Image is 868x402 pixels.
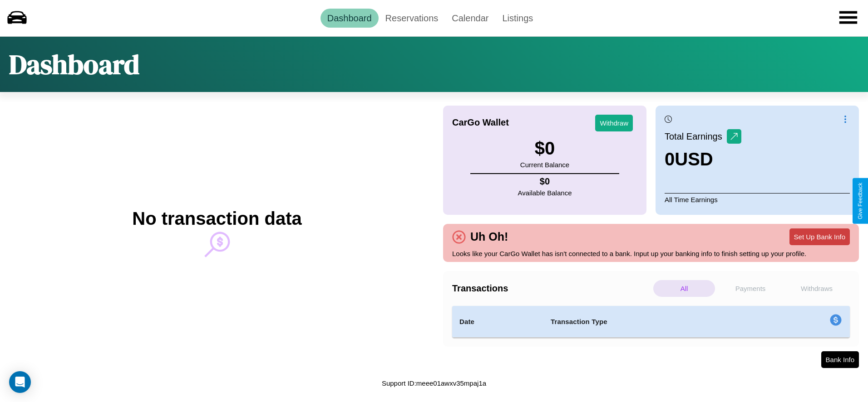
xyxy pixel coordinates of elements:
[379,9,445,28] a: Reservations
[445,9,495,28] a: Calendar
[653,280,715,297] p: All
[9,46,139,83] h1: Dashboard
[518,187,572,199] p: Available Balance
[466,230,513,243] h4: Uh Oh!
[720,280,781,297] p: Payments
[132,208,301,229] h2: No transaction data
[382,377,486,389] p: Support ID: meee01awxv35mpaj1a
[821,351,859,368] button: Bank Info
[452,247,850,260] p: Looks like your CarGo Wallet has isn't connected to a bank. Input up your banking info to finish ...
[459,316,536,327] h4: Date
[452,283,651,294] h4: Transactions
[9,371,31,393] div: Open Intercom Messenger
[665,149,741,170] h3: 0 USD
[665,193,850,206] p: All Time Earnings
[551,316,756,327] h4: Transaction Type
[452,117,509,128] h4: CarGo Wallet
[789,228,850,245] button: Set Up Bank Info
[665,128,727,145] p: Total Earnings
[857,183,863,219] div: Give Feedback
[520,138,569,159] h3: $ 0
[452,306,850,338] table: simple table
[786,280,848,297] p: Withdraws
[520,159,569,171] p: Current Balance
[595,115,633,131] button: Withdraw
[518,176,572,187] h4: $ 0
[321,9,379,28] a: Dashboard
[495,9,540,28] a: Listings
